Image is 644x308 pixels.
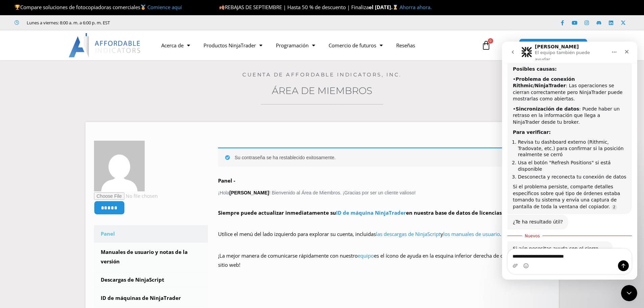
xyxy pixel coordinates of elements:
font: en nuestra base de datos de licencias. [406,209,503,216]
font: Siempre puede actualizar inmediatamente su [218,209,336,216]
font: 0 [490,38,492,43]
b: Posibles causas: [11,25,55,30]
font: Programación [276,42,309,49]
img: ⌛ [393,5,398,10]
div: Si aún necesitas ayuda con el cierre inesperado de tu operación, estoy aquí para apoyarte. ¿Podrí... [5,200,111,241]
a: ÁREA DE MIEMBROS [519,39,587,52]
a: Panel [94,225,208,243]
img: 3e87465f0e20ff0e3d8960005c7132582c4255ff2ae4b0f9b3246af8b4987050 [94,141,145,191]
a: equipo [358,252,374,259]
a: 0 [471,35,501,55]
a: Reseñas [389,38,422,53]
div: ¿Te ha resultado útil? [5,173,66,188]
font: Panel [101,230,115,237]
img: 🥇 [141,5,146,10]
a: Productos NinjaTrader [197,38,269,53]
a: Área de miembros [272,85,372,96]
a: ID de máquinas de NinjaTrader [94,289,208,307]
font: Acerca de [161,42,184,49]
a: Comercio de futuros [322,38,389,53]
button: Selector de emoji [21,221,27,227]
font: y [440,231,443,237]
font: Reseñas [396,42,415,49]
b: Para verificar: [11,88,49,93]
font: REBAJAS DE SEPTIEMBRE | Hasta 50 % de descuento | Finaliza [225,4,369,10]
div: ¿Te ha resultado útil? [11,177,61,184]
iframe: Chat en vivo de Intercom [621,285,637,301]
img: LogoAI | Indicadores asequibles – NinjaTrader [69,33,141,57]
a: ID de máquina NinjaTrader [336,209,406,216]
font: Lunes a viernes: 8:00 a. m. a 6:00 p. m. EST [27,20,110,26]
a: Cuenta de Affordable Indicators, Inc. [242,71,402,78]
div: • : Las operaciones se cierran correctamente pero NinjaTrader puede mostrarlas como abiertas. [11,34,124,61]
font: ! Bienvenido al Área de Miembros. ¡Gracias por ser un cliente valioso! [269,190,415,195]
img: 🍂 [219,5,224,10]
li: Usa el botón "Refresh Positions" si está disponible [16,118,124,131]
a: Source reference 135036384: [110,163,115,168]
font: Productos NinjaTrader [204,42,256,49]
iframe: Chat en vivo de Intercom [502,42,637,280]
button: Enviar un mensaje… [116,219,127,230]
font: Compare soluciones de fotocopiadoras comerciales [20,4,140,10]
a: Comience aquí [147,4,182,10]
font: ¡Hola [218,190,229,195]
div: Si el problema persiste, comparte detalles específicos sobre qué tipo de órdenes estaba tomando t... [11,142,124,168]
font: [PERSON_NAME] [229,190,269,195]
a: Programación [269,38,322,53]
font: Panel - [218,177,235,184]
a: Descargas de NinjaScript [94,271,208,289]
div: Si aún necesitas ayuda con el cierre inesperado de tu operación, estoy aquí para apoyarte. ¿Podrí... [11,204,105,237]
font: Utilice el menú del lado izquierdo para explorar su cuenta, incluidas [218,231,376,237]
font: Comercio de futuros [329,42,376,49]
b: Sincronización de datos [14,65,77,70]
a: los manuales de usuario [443,231,500,237]
a: Manuales de usuario y notas de la versión [94,243,208,270]
a: Ahorra ahora. [400,4,432,10]
img: 🏆 [15,5,20,10]
div: Solomon dice… [5,200,130,256]
font: ID de máquinas de NinjaTrader [101,294,181,301]
li: Revisa tu dashboard externo (Rithmic, Tradovate, etc.) para confirmar si la posición realmente se... [16,97,124,116]
a: Acerca de [154,38,197,53]
iframe: Reseñas de clientes proporcionadas por Trustpilot [119,19,221,26]
font: Descargas de NinjaScript [101,276,164,283]
li: Desconecta y reconecta tu conexión de datos [16,132,124,139]
textarea: Escribe un mensaje... [6,207,129,219]
font: Su contraseña se ha restablecido exitosamente. [235,155,336,160]
font: ¡La mejor manera de comunicarse rápidamente con nuestro [218,252,358,259]
font: . [500,231,501,237]
a: las descargas de NinjaScript [376,231,440,237]
div: Solomon dice… [5,173,130,189]
font: el [DATE]. [369,4,392,10]
font: es el ícono de ayuda en la esquina inferior derecha de cualquier página del sitio web! [218,252,547,268]
b: Problema de conexión Rithmic/NinjaTrader [11,35,73,47]
div: • : Puede haber un retraso en la información que llega a NinjaTrader desde tu broker. [11,64,124,84]
font: Manuales de usuario y notas de la versión [101,248,188,265]
nav: Menú [154,38,474,53]
button: Adjuntar un archivo [10,221,16,227]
